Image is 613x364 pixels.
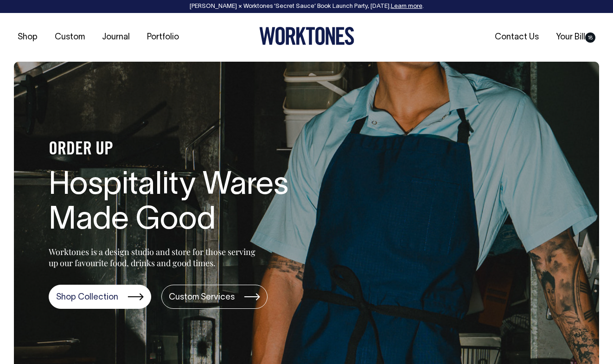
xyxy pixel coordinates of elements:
p: Worktones is a design studio and store for those serving up our favourite food, drinks and good t... [49,246,260,268]
a: Custom Services [161,285,268,309]
h1: Hospitality Wares Made Good [49,169,345,238]
a: Journal [98,30,134,45]
a: Contact Us [491,30,543,45]
div: [PERSON_NAME] × Worktones ‘Secret Sauce’ Book Launch Party, [DATE]. . [9,3,604,10]
a: Portfolio [143,30,183,45]
h4: ORDER UP [49,140,345,160]
span: 18 [585,32,595,43]
a: Shop [14,30,41,45]
a: Your Bill18 [552,30,599,45]
a: Learn more [391,4,422,9]
a: Custom [51,30,89,45]
a: Shop Collection [49,285,151,309]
